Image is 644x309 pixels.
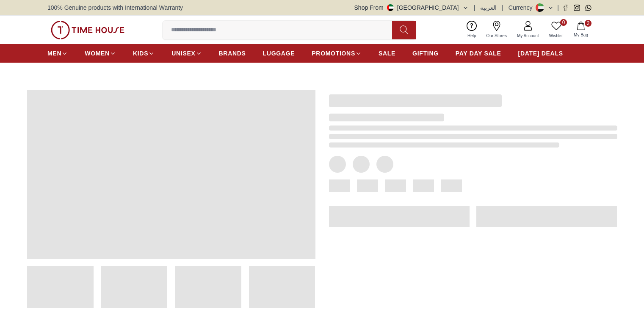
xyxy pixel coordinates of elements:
[171,46,202,61] a: UNISEX
[570,32,591,38] span: My Bag
[480,3,497,12] button: العربية
[474,3,475,12] span: |
[483,33,510,39] span: Our Stores
[312,49,355,58] span: PROMOTIONS
[379,49,395,58] span: SALE
[219,49,246,58] span: BRANDS
[569,20,593,40] button: 2My Bag
[456,49,501,58] span: PAY DAY SALE
[412,46,439,61] a: GIFTING
[502,3,503,12] span: |
[585,5,591,11] a: Whatsapp
[47,3,183,12] span: 100% Genuine products with International Warranty
[518,49,563,58] span: [DATE] DEALS
[574,5,580,11] a: Instagram
[481,19,512,41] a: Our Stores
[263,46,295,61] a: LUGGAGE
[219,46,246,61] a: BRANDS
[387,4,394,11] img: United Arab Emirates
[47,49,61,58] span: MEN
[585,20,591,27] span: 2
[354,3,469,12] button: Shop From[GEOGRAPHIC_DATA]
[47,46,68,61] a: MEN
[412,49,439,58] span: GIFTING
[544,19,569,41] a: 0Wishlist
[464,33,480,39] span: Help
[133,46,155,61] a: KIDS
[509,3,536,12] div: Currency
[514,33,542,39] span: My Account
[560,19,567,26] span: 0
[85,46,116,61] a: WOMEN
[85,49,110,58] span: WOMEN
[379,46,395,61] a: SALE
[562,5,569,11] a: Facebook
[456,46,501,61] a: PAY DAY SALE
[133,49,148,58] span: KIDS
[546,33,567,39] span: Wishlist
[171,49,195,58] span: UNISEX
[51,21,124,39] img: ...
[462,19,481,41] a: Help
[518,46,563,61] a: [DATE] DEALS
[312,46,362,61] a: PROMOTIONS
[557,3,559,12] span: |
[263,49,295,58] span: LUGGAGE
